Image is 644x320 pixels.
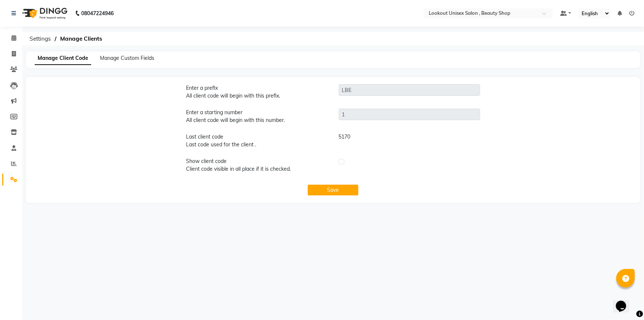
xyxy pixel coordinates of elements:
button: Save [308,185,359,195]
span: Show client code [186,158,227,164]
span: Settings [26,32,55,45]
iframe: chat widget [613,290,637,313]
span: Manage Custom Fields [100,55,154,61]
p: Client code visible in all place if it is checked. [186,165,328,173]
span: Manage Client Code [35,52,91,65]
p: All client code will begin with this number. [186,116,328,124]
input: Enter Code Prefix [339,84,481,96]
span: Last client code [186,133,223,140]
span: Enter a prefix [186,85,218,91]
b: 08047224946 [81,3,114,24]
p: All client code will begin with this prefix. [186,92,328,100]
img: logo [19,3,69,24]
span: Manage Clients [56,32,106,45]
span: 5170 [339,133,351,140]
span: Enter a starting number [186,109,242,116]
p: Last code used for the client . [186,141,328,149]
